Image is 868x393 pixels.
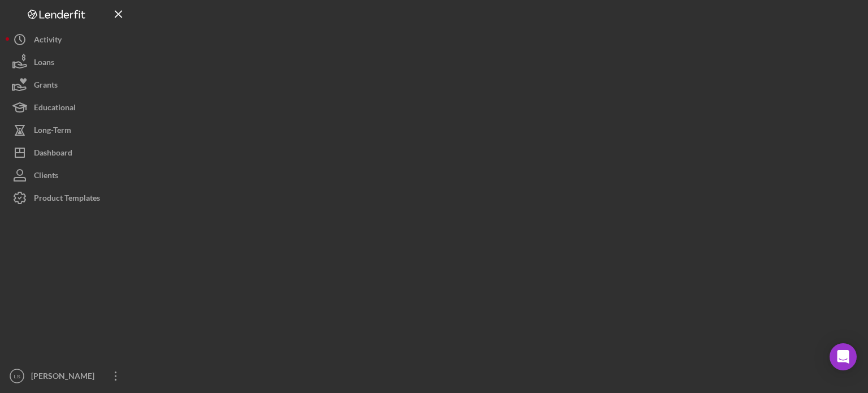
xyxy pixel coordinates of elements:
[6,141,130,164] button: Dashboard
[28,365,102,390] div: [PERSON_NAME]
[830,343,857,370] div: Open Intercom Messenger
[34,141,72,167] div: Dashboard
[34,96,76,122] div: Educational
[6,28,130,51] button: Activity
[6,74,130,96] button: Grants
[34,187,100,212] div: Product Templates
[6,96,130,119] button: Educational
[34,28,62,54] div: Activity
[34,119,71,144] div: Long-Term
[6,164,130,187] button: Clients
[6,51,130,74] button: Loans
[6,365,130,387] button: LS[PERSON_NAME]
[6,119,130,141] button: Long-Term
[6,187,130,209] button: Product Templates
[34,164,58,189] div: Clients
[34,51,54,76] div: Loans
[14,373,20,379] text: LS
[34,74,58,99] div: Grants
